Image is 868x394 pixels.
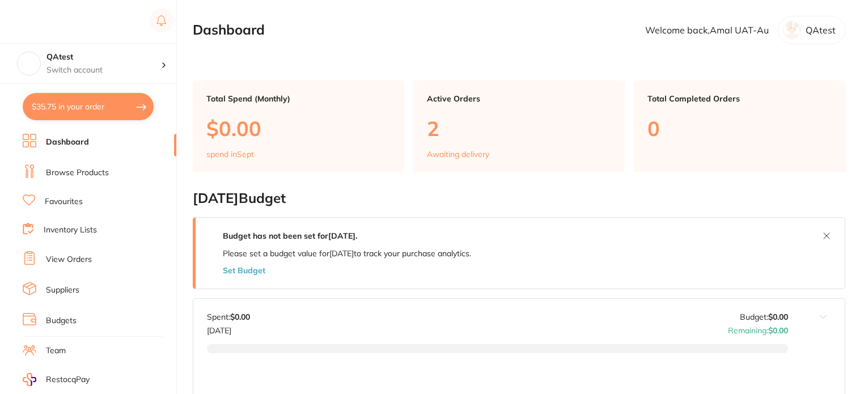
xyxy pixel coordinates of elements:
[645,25,769,35] p: Welcome back, Amal UAT-Au
[768,325,788,336] strong: $0.00
[207,321,250,335] p: [DATE]
[193,81,404,172] a: Total Spend (Monthly)$0.00spend inSept
[46,345,66,357] a: Team
[23,9,95,35] a: Restocq Logo
[806,25,836,35] p: QAtest
[46,137,89,148] a: Dashboard
[193,22,265,38] h2: Dashboard
[46,285,79,296] a: Suppliers
[193,190,845,206] h2: [DATE] Budget
[23,15,95,28] img: Restocq Logo
[46,65,161,76] p: Switch account
[634,81,845,172] a: Total Completed Orders0
[427,117,611,140] p: 2
[46,254,92,265] a: View Orders
[223,249,471,258] p: Please set a budget value for [DATE] to track your purchase analytics.
[23,373,90,386] a: RestocqPay
[230,312,250,322] strong: $0.00
[647,117,832,140] p: 0
[728,321,788,335] p: Remaining:
[23,373,36,386] img: RestocqPay
[46,167,109,179] a: Browse Products
[207,312,250,321] p: Spent:
[427,94,611,103] p: Active Orders
[206,94,391,103] p: Total Spend (Monthly)
[223,231,357,241] strong: Budget has not been set for [DATE] .
[46,374,90,385] span: RestocqPay
[206,117,391,140] p: $0.00
[45,196,83,207] a: Favourites
[223,266,265,275] button: Set Budget
[427,150,489,159] p: Awaiting delivery
[46,315,77,327] a: Budgets
[647,94,832,103] p: Total Completed Orders
[768,312,788,322] strong: $0.00
[18,52,40,75] img: QAtest
[46,52,161,63] h4: QAtest
[206,150,254,159] p: spend in Sept
[740,312,788,321] p: Budget:
[413,81,625,172] a: Active Orders2Awaiting delivery
[44,224,97,236] a: Inventory Lists
[23,93,154,120] button: $35.75 in your order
